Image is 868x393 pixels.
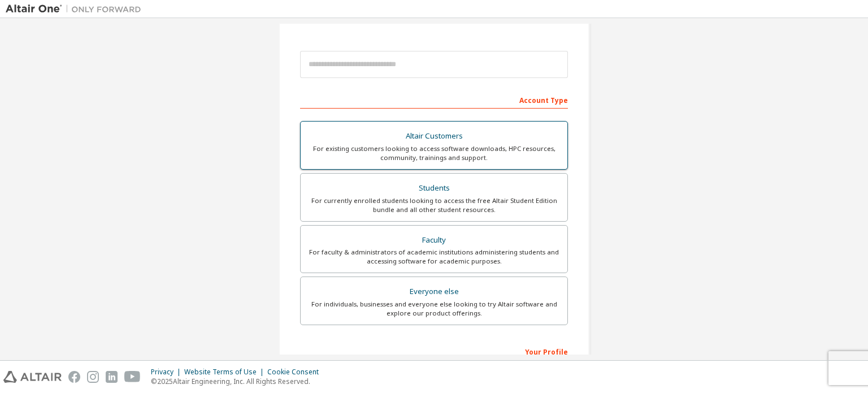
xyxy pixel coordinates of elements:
div: Altair Customers [307,128,561,144]
div: Your Profile [300,342,568,360]
div: For faculty & administrators of academic institutions administering students and accessing softwa... [307,248,561,266]
div: Account Type [300,90,568,109]
img: Altair One [6,3,147,15]
p: © 2025 Altair Engineering, Inc. All Rights Reserved. [151,377,325,386]
div: For existing customers looking to access software downloads, HPC resources, community, trainings ... [307,144,561,162]
div: Students [307,180,561,196]
div: For currently enrolled students looking to access the free Altair Student Edition bundle and all ... [307,196,561,214]
div: For individuals, businesses and everyone else looking to try Altair software and explore our prod... [307,300,561,318]
div: Faculty [307,232,561,248]
div: Privacy [151,368,184,377]
img: youtube.svg [124,371,141,383]
div: Everyone else [307,284,561,300]
div: Cookie Consent [267,368,325,377]
div: Website Terms of Use [184,368,267,377]
img: instagram.svg [87,371,99,383]
img: altair_logo.svg [3,371,62,383]
img: facebook.svg [68,371,80,383]
img: linkedin.svg [106,371,118,383]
